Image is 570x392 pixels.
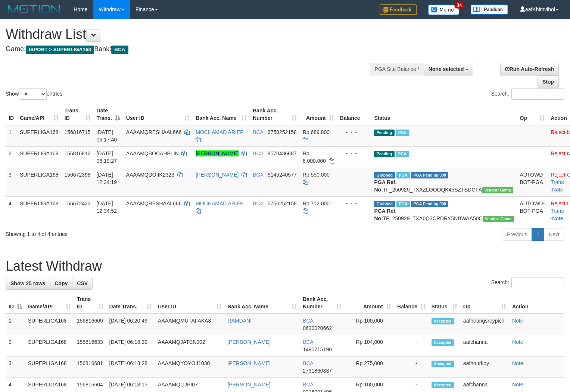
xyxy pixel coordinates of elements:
label: Search: [491,88,564,100]
td: 3 [6,357,25,378]
a: 1 [532,228,544,241]
div: - - - [340,200,368,207]
span: Grabbed [374,172,395,178]
span: Copy [54,280,68,286]
div: PGA Site Balance / [370,63,424,75]
th: Amount: activate to sort column ascending [300,104,337,125]
a: [PERSON_NAME] [196,150,239,156]
th: ID: activate to sort column descending [6,292,25,314]
span: 34 [454,2,464,9]
b: PGA Ref. No: [374,179,396,193]
td: AAAAMQJATEN002 [155,335,224,357]
span: BCA [303,382,313,388]
a: Previous [502,228,532,241]
span: Show 25 rows [10,280,45,286]
select: Showentries [19,88,47,100]
th: Game/API: activate to sort column ascending [25,292,74,314]
th: Bank Acc. Number: activate to sort column ascending [250,104,300,125]
a: Note [512,360,523,366]
span: Rp 550.000 [303,172,330,178]
span: 156672398 [65,172,91,178]
span: Copy 6750252158 to clipboard [268,129,297,135]
td: - [394,314,429,335]
span: BCA [253,129,263,135]
th: Status: activate to sort column ascending [429,292,460,314]
th: Balance: activate to sort column ascending [394,292,429,314]
td: - [394,335,429,357]
span: BCA [253,172,263,178]
span: Copy 8570436687 to clipboard [268,150,297,156]
div: - - - [340,171,368,178]
td: SUPERLIGA168 [17,146,62,168]
span: Rp 689.800 [303,129,330,135]
span: 156816715 [65,129,91,135]
h1: Withdraw List [6,27,373,42]
span: ISPORT > SUPERLIGA168 [26,46,94,54]
th: Op: activate to sort column ascending [460,292,509,314]
td: 156816681 [74,357,106,378]
span: Accepted [432,382,454,388]
img: panduan.png [471,4,508,15]
td: [DATE] 06:18:32 [106,335,155,357]
td: aafhourkoy [460,357,509,378]
span: BCA [253,150,263,156]
td: [DATE] 06:20:49 [106,314,155,335]
span: PGA Pending [411,201,448,207]
span: Accepted [432,339,454,346]
a: Next [544,228,564,241]
th: Date Trans.: activate to sort column ascending [106,292,155,314]
b: PGA Ref. No: [374,208,396,221]
a: CSV [72,277,93,290]
td: AAAAMQYOYOII1030 [155,357,224,378]
a: Copy [50,277,72,290]
span: AAAAMQBOCAHPLIN [126,150,179,156]
td: 4 [6,196,17,225]
td: AAAAMQMUTAFAKA8 [155,314,224,335]
input: Search: [511,88,564,100]
td: 2 [6,335,25,357]
span: Rp 712.000 [303,200,330,206]
th: User ID: activate to sort column ascending [155,292,224,314]
a: MOCHAMAD ARIEF [196,200,243,206]
td: aafneangsreypich [460,314,509,335]
a: Show 25 rows [6,277,50,290]
td: 2 [6,146,17,168]
span: Rp 6.000.000 [303,150,326,164]
th: ID [6,104,17,125]
td: SUPERLIGA168 [17,125,62,147]
span: Copy 2731860337 to clipboard [303,368,332,374]
div: - - - [340,128,368,136]
th: Op: activate to sort column ascending [517,104,548,125]
span: BCA [111,46,128,54]
a: Reject [551,129,566,135]
td: SUPERLIGA168 [17,168,62,196]
td: AUTOWD-BOT-PGA [517,168,548,196]
a: Reject [551,172,566,178]
td: Rp 104,000 [345,335,394,357]
th: Game/API: activate to sort column ascending [17,104,62,125]
span: BCA [253,200,263,206]
a: Reject [551,200,566,206]
span: Accepted [432,318,454,324]
th: Action [509,292,564,314]
a: Note [512,318,523,324]
td: SUPERLIGA168 [25,335,74,357]
td: TF_250929_TXAZLOOOQK45SZTSDGFA [371,168,517,196]
span: [DATE] 12:34:52 [97,200,117,214]
a: Note [552,215,563,221]
td: - [394,357,429,378]
a: RAMDANI [227,318,252,324]
a: Note [512,382,523,388]
th: Bank Acc. Name: activate to sort column ascending [193,104,250,125]
th: Trans ID: activate to sort column ascending [74,292,106,314]
td: 3 [6,168,17,196]
th: Trans ID: activate to sort column ascending [62,104,94,125]
th: Bank Acc. Name: activate to sort column ascending [224,292,300,314]
th: Status [371,104,517,125]
td: Rp 275,000 [345,357,394,378]
a: Note [512,339,523,345]
span: None selected [429,66,464,72]
div: Showing 1 to 4 of 4 entries [6,227,232,238]
span: Vendor URL: https://trx31.1velocity.biz [483,216,514,222]
input: Search: [511,277,564,288]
